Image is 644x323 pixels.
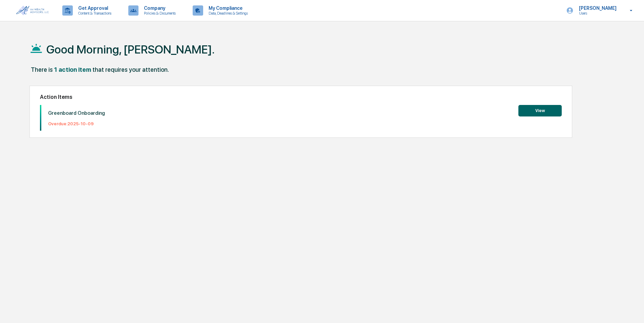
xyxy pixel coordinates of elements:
[203,11,251,16] p: Data, Deadlines & Settings
[40,94,562,100] h2: Action Items
[48,121,105,126] p: Overdue: 2025-10-09
[48,110,105,116] p: Greenboard Onboarding
[73,5,115,11] p: Get Approval
[203,5,251,11] p: My Compliance
[31,66,53,73] div: There is
[138,5,179,11] p: Company
[574,11,620,16] p: Users
[92,66,169,73] div: that requires your attention.
[73,11,115,16] p: Content & Transactions
[138,11,179,16] p: Policies & Documents
[16,6,49,15] img: logo
[518,105,562,116] button: View
[46,43,215,56] h1: Good Morning, [PERSON_NAME].
[574,5,620,11] p: [PERSON_NAME]
[54,66,91,73] div: 1 action item
[518,107,562,113] a: View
